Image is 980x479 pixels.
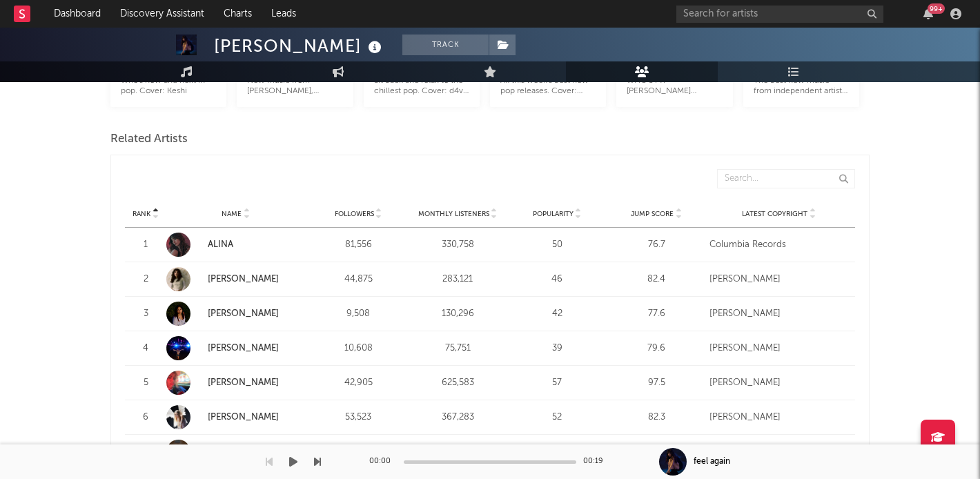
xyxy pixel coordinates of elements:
div: Columbia Records [709,238,848,252]
div: 1 [132,238,159,252]
div: 9,508 [312,307,404,321]
div: 625,583 [411,376,504,390]
a: [PERSON_NAME] [166,336,305,360]
div: WHO'S MY [PERSON_NAME] TONIGHT? [627,76,722,97]
a: [PERSON_NAME] [208,344,279,353]
input: Search for artists [676,6,883,23]
input: Search... [717,169,855,188]
a: ALINA [166,233,305,257]
span: Monthly Listeners [418,210,489,218]
div: [PERSON_NAME] [709,376,848,390]
div: 39 [511,342,603,355]
div: 10,608 [312,342,404,355]
a: ALINA [208,240,233,249]
div: 283,121 [411,273,504,286]
div: 42 [511,307,603,321]
span: Latest Copyright [742,210,807,218]
div: 2 [132,273,159,286]
a: [PERSON_NAME] [166,302,305,326]
div: 130,296 [411,307,504,321]
div: [PERSON_NAME] [709,411,848,424]
div: The best new music from independent artists and labels. Cover: [PERSON_NAME] [754,76,849,97]
a: [PERSON_NAME] [166,405,305,429]
div: [PERSON_NAME] [709,273,848,286]
div: 367,283 [411,411,504,424]
span: Name [222,210,242,218]
div: 82.3 [610,411,703,424]
div: 53,523 [312,411,404,424]
button: Track [402,35,489,55]
div: 5 [132,376,159,390]
span: Popularity [533,210,574,218]
div: [PERSON_NAME] [214,35,385,57]
div: 330,758 [411,238,504,252]
a: [PERSON_NAME] [166,371,305,395]
a: [PERSON_NAME] [166,440,305,464]
div: 82.4 [610,273,703,286]
a: [PERSON_NAME] [208,413,279,422]
div: 76.7 [610,238,703,252]
div: 57 [511,376,603,390]
div: 3 [132,307,159,321]
div: feel again [694,456,730,468]
div: 44,875 [312,273,404,286]
div: 75,751 [411,342,504,355]
div: 97.5 [610,376,703,390]
div: New music from [PERSON_NAME], [PERSON_NAME], [PERSON_NAME], [PERSON_NAME] & The Kid LAROI, and more! [247,76,342,97]
a: [PERSON_NAME] [208,309,279,318]
a: [PERSON_NAME] [208,378,279,387]
div: All this week's best new pop releases. Cover: [PERSON_NAME] [500,76,596,97]
div: 00:19 [583,453,611,470]
div: 52 [511,411,603,424]
div: 42,905 [312,376,404,390]
span: Related Artists [110,131,188,148]
a: [PERSON_NAME] [208,275,279,284]
div: [PERSON_NAME] [709,342,848,355]
div: 99 + [928,3,945,14]
button: 99+ [923,8,933,19]
div: 77.6 [610,307,703,321]
div: 00:00 [369,453,397,470]
div: 4 [132,342,159,355]
div: 50 [511,238,603,252]
span: Followers [335,210,374,218]
div: Who's now and next in pop. Cover: Keshi [121,76,216,97]
div: [PERSON_NAME] [709,307,848,321]
div: Sit back and relax to the chillest pop. Cover: d4vd & [PERSON_NAME] [374,76,469,97]
span: Jump Score [631,210,674,218]
span: Rank [133,210,150,218]
div: 81,556 [312,238,404,252]
div: 79.6 [610,342,703,355]
div: 46 [511,273,603,286]
a: [PERSON_NAME] [166,267,305,291]
div: 6 [132,411,159,424]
